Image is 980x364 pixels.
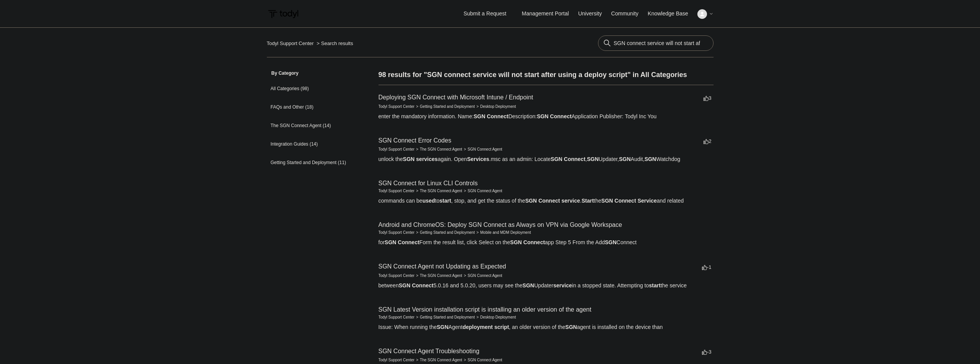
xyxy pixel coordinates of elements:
[538,198,560,204] em: Connect
[379,315,415,319] a: Todyl Support Center
[420,230,475,235] a: Getting Started and Deployment
[523,282,534,289] em: SGN
[271,141,308,147] span: Integration Guides
[379,146,415,152] li: Todyl Support Center
[271,104,304,110] span: FAQs and Other
[379,314,415,320] li: Todyl Support Center
[414,273,462,278] li: The SGN Connect Agent
[467,156,489,162] em: Services
[480,315,516,319] a: Desktop Deployment
[439,198,451,204] em: start
[648,10,696,18] a: Knowledge Base
[467,358,502,362] a: SGN Connect Agent
[581,198,594,204] em: Start
[305,104,313,110] span: (18)
[267,40,314,46] a: Todyl Support Center
[379,104,415,109] a: Todyl Support Center
[467,273,502,278] a: SGN Connect Agent
[462,146,502,152] li: SGN Connect Agent
[456,7,514,20] a: Submit a Request
[565,324,577,330] em: SGN
[420,147,462,151] a: The SGN Connect Agent
[379,263,506,270] a: SGN Connect Agent not Updating as Expected
[338,160,346,165] span: (11)
[379,273,415,278] a: Todyl Support Center
[487,113,508,119] em: Connect
[704,138,711,144] span: 2
[315,40,353,46] li: Search results
[267,70,356,77] h3: By Category
[420,358,462,362] a: The SGN Connect Agent
[578,10,609,18] a: University
[645,156,656,162] em: SGN
[414,104,475,109] li: Getting Started and Deployment
[601,198,613,204] em: SGN
[267,118,356,133] a: The SGN Connect Agent (14)
[271,86,300,91] span: All Categories
[412,282,434,289] em: Connect
[467,189,502,193] a: SGN Connect Agent
[422,198,435,204] em: used
[537,113,548,119] em: SGN
[619,156,630,162] em: SGN
[379,282,714,290] div: between 5.0.16 and 5.0.20, users may see the Updater in a stopped state. Attempting to the service
[267,81,356,96] a: All Categories (98)
[379,197,714,205] div: commands can be to , stop, and get the status of the . the and related
[702,264,712,270] span: -1
[379,70,714,80] h1: 98 results for "SGN connect service will not start after using a deploy script" in All Categories
[271,123,322,128] span: The SGN Connect Agent
[379,306,591,313] a: SGN Latest Version installation script is installing an older version of the agent
[414,230,475,235] li: Getting Started and Deployment
[420,273,462,278] a: The SGN Connect Agent
[379,104,415,109] li: Todyl Support Center
[267,100,356,114] a: FAQs and Other (18)
[474,113,485,119] em: SGN
[587,156,598,162] em: SGN
[379,147,415,151] a: Todyl Support Center
[649,282,660,289] em: start
[379,137,451,144] a: SGN Connect Error Codes
[267,7,300,21] img: Todyl Support Center Help Center home page
[598,35,714,51] input: Search
[437,324,448,330] em: SGN
[611,10,646,18] a: Community
[462,324,493,330] em: deployment
[414,146,462,152] li: The SGN Connect Agent
[420,315,475,319] a: Getting Started and Deployment
[462,188,502,194] li: SGN Connect Agent
[414,188,462,194] li: The SGN Connect Agent
[475,104,516,109] li: Desktop Deployment
[379,230,415,235] a: Todyl Support Center
[267,137,356,151] a: Integration Guides (14)
[379,94,533,101] a: Deploying SGN Connect with Microsoft Intune / Endpoint
[379,358,415,362] a: Todyl Support Center
[379,112,714,121] div: enter the mandatory information. Name: Description: Application Publisher: Todyl Inc You
[379,189,415,193] a: Todyl Support Center
[271,160,337,165] span: Getting Started and Deployment
[379,188,415,194] li: Todyl Support Center
[379,155,714,163] div: unlock the again. Open .msc as an admin: Locate , Updater, Audit, Watchdog
[522,10,576,18] a: Management Portal
[553,282,572,289] em: service
[480,230,531,235] a: Mobile and MDM Deployment
[462,273,502,278] li: SGN Connect Agent
[523,239,545,245] em: Connect
[379,357,415,363] li: Todyl Support Center
[379,238,714,247] div: for Form the result list, click Select on the app Step 5 From the Add Connect
[420,104,475,109] a: Getting Started and Deployment
[551,156,562,162] em: SGN
[480,104,516,109] a: Desktop Deployment
[638,198,657,204] em: Service
[399,282,410,289] em: SGN
[310,141,318,147] span: (14)
[379,323,714,331] div: Issue: When running the Agent , an older version of the agent is installed on the device than
[379,221,622,228] a: Android and ChromeOS: Deploy SGN Connect as Always on VPN via Google Workspace
[267,40,315,46] li: Todyl Support Center
[301,86,309,91] span: (98)
[475,230,531,235] li: Mobile and MDM Deployment
[420,189,462,193] a: The SGN Connect Agent
[467,147,502,151] a: SGN Connect Agent
[605,239,616,245] em: SGN
[379,273,415,278] li: Todyl Support Center
[564,156,585,162] em: Connect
